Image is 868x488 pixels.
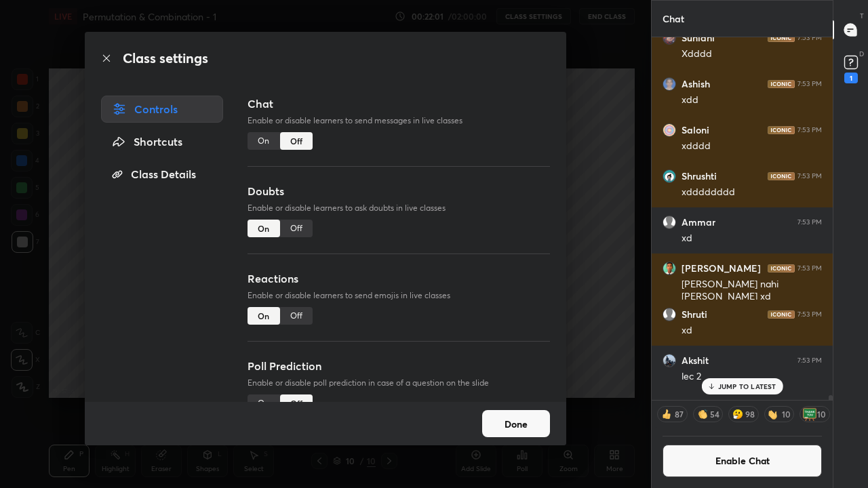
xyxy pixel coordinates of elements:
p: T [860,11,864,21]
img: thinking_face.png [731,407,745,421]
div: Off [280,307,313,325]
div: xdddd [682,140,822,153]
div: 7:53 PM [797,264,822,272]
h6: Ashish [682,78,710,90]
div: 1 [844,73,858,83]
button: Done [482,410,550,437]
img: b75e80113d544104b9c31ef1307022cf.png [663,77,676,91]
div: grid [652,37,833,400]
div: On [248,394,280,412]
img: iconic-dark.1390631f.png [768,80,795,88]
h6: Ammar [682,216,715,228]
button: Enable Chat [663,445,822,477]
h6: Shruti [682,308,707,321]
h3: Doubts [248,183,550,199]
div: 54 [709,409,720,420]
div: 7:53 PM [797,357,822,365]
h3: Reactions [248,270,550,287]
p: Enable or disable learners to ask doubts in live classes [248,202,550,214]
h3: Poll Prediction [248,358,550,374]
div: 7:53 PM [797,218,822,226]
img: thank_you.png [803,407,816,421]
div: Off [280,132,313,150]
div: 7:53 PM [797,172,822,180]
p: D [859,49,864,59]
div: Off [280,394,313,412]
img: iconic-dark.1390631f.png [768,310,795,319]
div: 7:53 PM [797,310,822,319]
img: iconic-dark.1390631f.png [768,126,795,134]
div: Shortcuts [101,128,223,155]
div: xd [682,232,822,245]
img: thumbs_up.png [660,407,673,421]
div: Xdddd [682,47,822,61]
img: 1dc4fed3a16b4555919cf65c40ef59a6.jpg [663,169,676,183]
div: 7:53 PM [797,126,822,134]
div: 10 [781,409,791,420]
h6: Sunidhi [682,32,715,44]
div: [PERSON_NAME] nahi [PERSON_NAME] xd [682,278,822,304]
img: iconic-dark.1390631f.png [768,172,795,180]
div: xdddddddd [682,186,822,199]
div: On [248,307,280,325]
div: On [248,220,280,237]
div: Off [280,220,313,237]
p: Enable or disable learners to send messages in live classes [248,115,550,127]
img: 6a1f158d34f840c8a5496ff8033e6e47.jpg [663,262,676,275]
img: iconic-dark.1390631f.png [768,34,795,42]
div: 87 [673,409,684,420]
div: On [248,132,280,150]
img: 86a57dc968344aaaa77db93ac931f9cd.jpg [663,354,676,367]
div: 98 [745,409,755,420]
div: xdd [682,94,822,107]
img: iconic-dark.1390631f.png [768,264,795,272]
img: default.png [663,216,676,229]
img: d63f558e805d45cdb9fcf98e56333cc5.jpg [663,123,676,137]
img: clapping_hands.png [696,407,709,421]
img: waving_hand.png [767,407,781,421]
h2: Class settings [123,48,208,68]
h6: Shrushti [682,170,717,182]
div: xd [682,324,822,338]
h3: Chat [248,96,550,112]
p: Enable or disable learners to send emojis in live classes [248,289,550,302]
img: 966da507522d472b9b45c809f051b302.jpg [663,31,676,45]
div: Class Details [101,161,223,188]
h6: Saloni [682,124,709,136]
p: Enable or disable poll prediction in case of a question on the slide [248,377,550,389]
div: 7:53 PM [797,34,822,42]
p: Chat [652,1,695,37]
div: Controls [101,96,223,123]
h6: Akshit [682,354,709,367]
h6: [PERSON_NAME] [682,262,761,274]
div: lec 2 [682,370,822,384]
div: 10 [816,409,827,420]
img: default.png [663,308,676,321]
p: JUMP TO LATEST [718,382,776,390]
div: 7:53 PM [797,80,822,88]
